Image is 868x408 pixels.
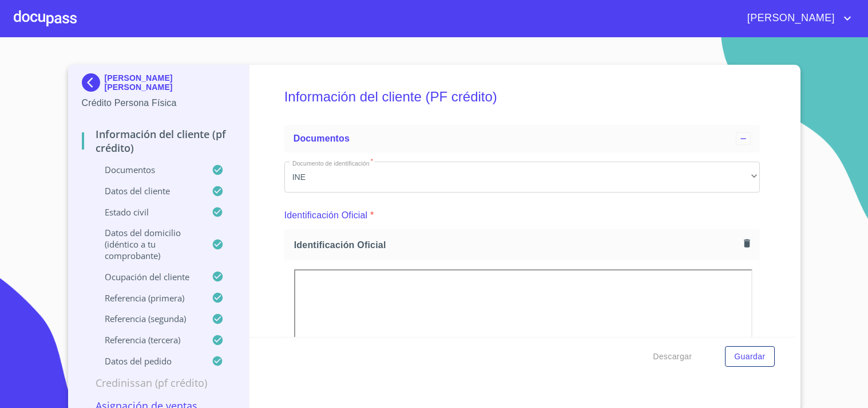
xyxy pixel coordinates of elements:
[82,96,236,110] p: Crédito Persona Física
[82,313,212,324] p: Referencia (segunda)
[284,125,760,152] div: Documentos
[734,350,765,364] span: Guardar
[82,206,212,218] p: Estado Civil
[294,134,350,143] span: Documentos
[82,185,212,197] p: Datos del cliente
[648,346,696,367] button: Descargar
[739,9,854,28] button: account of current user
[284,209,368,222] p: Identificación Oficial
[82,355,212,367] p: Datos del pedido
[82,334,212,346] p: Referencia (tercera)
[82,292,212,304] p: Referencia (primera)
[82,127,236,155] p: Información del cliente (PF crédito)
[82,227,212,261] p: Datos del domicilio (idéntico a tu comprobante)
[82,164,212,175] p: Documentos
[82,376,236,390] p: Credinissan (PF crédito)
[653,350,692,364] span: Descargar
[82,271,212,283] p: Ocupación del Cliente
[284,162,760,193] div: INE
[284,73,760,120] h5: Información del cliente (PF crédito)
[739,9,841,28] span: [PERSON_NAME]
[105,73,236,92] p: [PERSON_NAME] [PERSON_NAME]
[294,239,739,251] span: Identificación Oficial
[725,346,774,367] button: Guardar
[82,73,236,96] div: [PERSON_NAME] [PERSON_NAME]
[82,73,105,92] img: Docupass spot blue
